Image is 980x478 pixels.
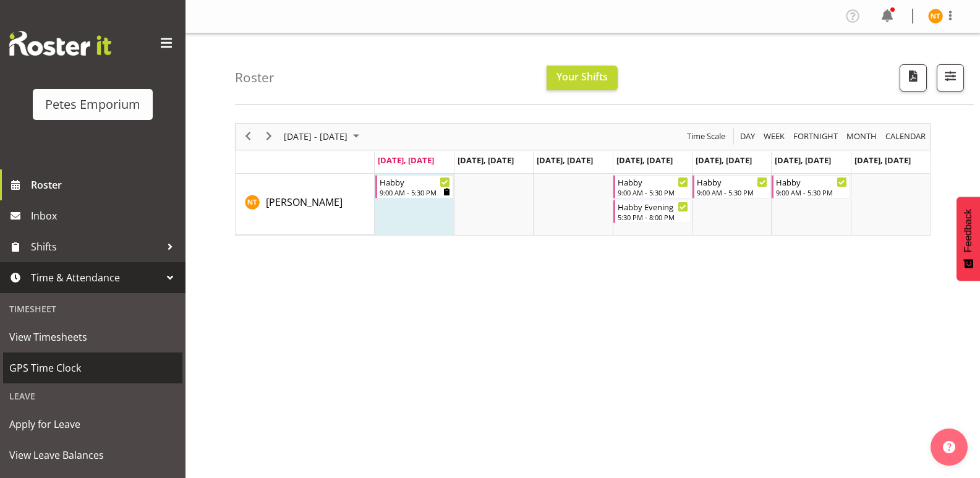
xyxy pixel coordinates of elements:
img: help-xxl-2.png [943,441,955,453]
div: Nicole Thomson"s event - Habby Begin From Saturday, October 4, 2025 at 9:00:00 AM GMT+13:00 Ends ... [772,175,850,198]
div: previous period [237,124,258,150]
div: Habby [618,176,688,188]
div: 9:00 AM - 5:30 PM [380,187,450,197]
span: View Timesheets [9,328,176,346]
span: Apply for Leave [9,415,176,433]
button: Your Shifts [547,66,618,90]
div: Nicole Thomson"s event - Habby Begin From Monday, September 29, 2025 at 9:00:00 AM GMT+13:00 Ends... [375,175,453,198]
div: Habby Evening [618,200,688,213]
div: Petes Emporium [45,95,140,114]
td: Nicole Thomson resource [236,174,375,235]
div: Nicole Thomson"s event - Habby Begin From Friday, October 3, 2025 at 9:00:00 AM GMT+13:00 Ends At... [692,175,770,198]
button: Feedback - Show survey [957,197,980,281]
h4: Roster [235,70,275,85]
span: View Leave Balances [9,446,176,464]
a: View Timesheets [3,322,182,352]
span: [DATE], [DATE] [696,155,752,166]
a: Apply for Leave [3,409,182,440]
div: 9:00 AM - 5:30 PM [697,187,767,197]
button: Month [884,129,928,144]
a: GPS Time Clock [3,352,182,383]
button: September 2025 [282,129,365,144]
span: [DATE], [DATE] [775,155,831,166]
button: Time Scale [685,129,728,144]
span: Day [739,129,756,144]
span: Month [845,129,878,144]
span: Shifts [31,237,161,256]
div: Sep 29 - Oct 05, 2025 [279,124,367,150]
span: Week [762,129,786,144]
button: Previous [240,129,257,144]
span: [DATE], [DATE] [537,155,593,166]
span: Time & Attendance [31,268,161,287]
div: 9:00 AM - 5:30 PM [776,187,846,197]
div: Leave [3,383,182,409]
span: [DATE], [DATE] [854,155,911,166]
div: Habby [380,176,450,188]
img: nicole-thomson8388.jpg [928,9,943,23]
button: Timeline Day [738,129,757,144]
div: Timeline Week of September 29, 2025 [235,123,931,236]
span: Fortnight [792,129,839,144]
div: next period [258,124,279,150]
span: Roster [31,176,179,194]
div: 9:00 AM - 5:30 PM [618,187,688,197]
span: [DATE], [DATE] [378,155,434,166]
div: Habby [776,176,846,188]
button: Timeline Week [762,129,787,144]
span: [DATE], [DATE] [616,155,673,166]
a: [PERSON_NAME] [266,195,343,210]
span: calendar [884,129,927,144]
div: Habby [697,176,767,188]
div: Nicole Thomson"s event - Habby Evening Begin From Thursday, October 2, 2025 at 5:30:00 PM GMT+13:... [613,200,691,223]
span: Inbox [31,207,179,225]
table: Timeline Week of September 29, 2025 [375,174,930,235]
button: Fortnight [791,129,840,144]
a: View Leave Balances [3,440,182,471]
span: [PERSON_NAME] [266,195,343,209]
button: Filter Shifts [937,64,964,92]
span: [DATE] - [DATE] [283,129,349,144]
button: Timeline Month [845,129,879,144]
span: Time Scale [686,129,726,144]
span: Your Shifts [556,70,608,83]
div: Nicole Thomson"s event - Habby Begin From Thursday, October 2, 2025 at 9:00:00 AM GMT+13:00 Ends ... [613,175,691,198]
span: GPS Time Clock [9,359,176,377]
div: Timesheet [3,296,182,322]
img: Rosterit website logo [9,31,111,56]
button: Download a PDF of the roster according to the set date range. [900,64,927,92]
span: [DATE], [DATE] [458,155,514,166]
button: Next [261,129,278,144]
span: Feedback [963,209,974,252]
div: 5:30 PM - 8:00 PM [618,212,688,222]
